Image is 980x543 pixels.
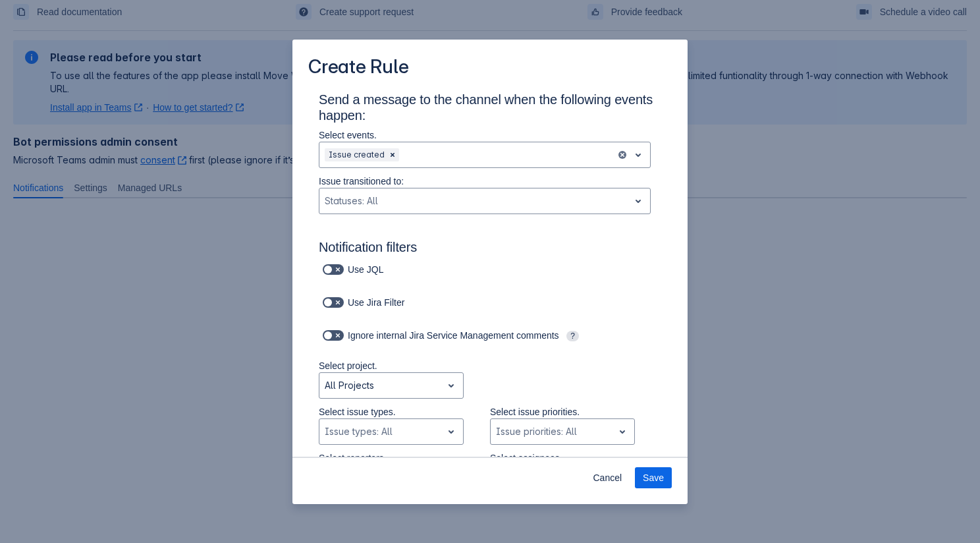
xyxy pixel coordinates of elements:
span: Cancel [593,467,622,488]
button: clear [617,150,628,160]
h3: Create Rule [308,55,409,81]
p: Select events. [319,129,651,142]
h3: Send a message to the channel when the following events happen: [319,92,661,129]
span: open [630,193,646,209]
h3: Notification filters [319,239,661,260]
button: Cancel [585,467,630,488]
div: Use JQL [319,260,406,279]
div: Scrollable content [292,90,688,458]
span: open [630,147,646,163]
span: ? [566,331,579,341]
button: Save [635,467,672,488]
div: Remove Issue created [386,148,399,161]
div: Ignore internal Jira Service Management comments [319,326,635,345]
span: Clear [387,150,398,160]
p: Select project. [319,359,464,372]
p: Select issue priorities. [490,405,635,418]
span: open [443,378,459,393]
p: Select issue types. [319,405,464,418]
span: open [443,424,459,440]
span: Save [643,467,664,488]
div: Issue created [325,148,386,161]
div: Use Jira Filter [319,293,422,312]
p: Select assignees. [490,451,635,465]
span: open [614,424,630,440]
p: Issue transitioned to: [319,175,651,188]
p: Select reporters. [319,451,464,465]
